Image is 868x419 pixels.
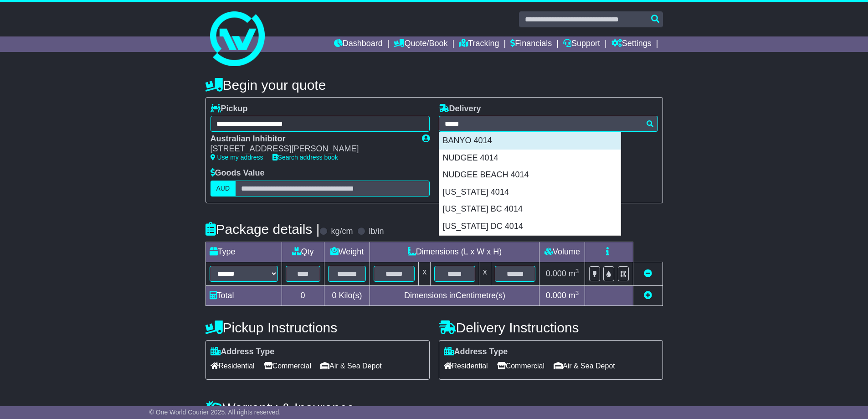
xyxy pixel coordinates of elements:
label: kg/cm [331,227,353,237]
td: x [479,262,491,285]
a: Support [563,36,600,52]
a: Financials [510,36,552,52]
span: Residential [444,359,488,373]
div: [US_STATE] DC 4014 [439,218,621,235]
sup: 3 [575,290,579,296]
div: [US_STATE] BC 4014 [439,201,621,218]
a: Dashboard [334,36,383,52]
td: x [419,262,431,285]
span: 0.000 [546,269,566,278]
td: Weight [324,242,370,262]
label: Pickup [211,104,248,114]
sup: 3 [575,268,579,274]
typeahead: Please provide city [439,116,658,132]
div: Australian Inhibitor [211,134,413,144]
a: Settings [611,36,652,52]
h4: Begin your quote [205,78,663,93]
div: [US_STATE] 4014 [439,184,621,201]
td: Dimensions (L x W x H) [370,242,539,262]
span: m [569,269,579,278]
label: Goods Value [211,168,265,178]
span: Air & Sea Depot [320,359,382,373]
div: BANYO 4014 [439,132,621,150]
td: Kilo(s) [324,285,370,305]
span: Residential [211,359,255,373]
h4: Pickup Instructions [205,320,430,335]
a: Use my address [211,154,263,161]
td: Dimensions in Centimetre(s) [370,285,539,305]
h4: Package details | [205,222,320,237]
label: Delivery [439,104,481,114]
a: Tracking [459,36,499,52]
a: Quote/Book [394,36,447,52]
h4: Warranty & Insurance [205,400,663,415]
td: Volume [539,242,585,262]
div: NUDGEE 4014 [439,150,621,167]
label: AUD [211,181,236,197]
div: [STREET_ADDRESS][PERSON_NAME] [211,144,413,154]
span: 0 [332,291,336,300]
a: Remove this item [644,269,652,278]
label: lb/in [369,227,384,237]
span: 0.000 [546,291,566,300]
span: m [569,291,579,300]
a: Search address book [272,154,338,161]
div: NUDGEE BEACH 4014 [439,166,621,184]
h4: Delivery Instructions [439,320,663,335]
td: Type [205,242,282,262]
span: © One World Courier 2025. All rights reserved. [149,409,281,416]
td: 0 [282,285,324,305]
label: Address Type [211,347,275,357]
td: Qty [282,242,324,262]
span: Commercial [497,359,544,373]
a: Add new item [644,291,652,300]
span: Commercial [264,359,311,373]
td: Total [205,285,282,305]
span: Air & Sea Depot [554,359,615,373]
label: Address Type [444,347,508,357]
